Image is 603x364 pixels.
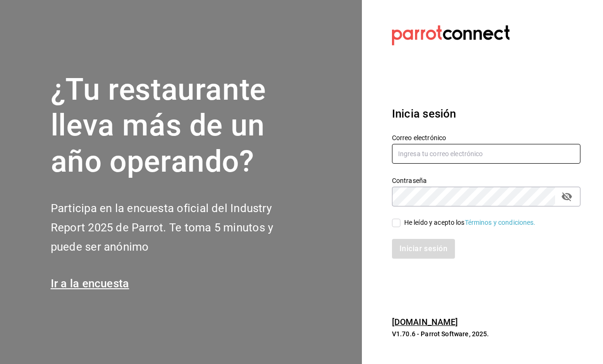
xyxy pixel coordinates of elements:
h2: Participa en la encuesta oficial del Industry Report 2025 de Parrot. Te toma 5 minutos y puede se... [51,199,305,256]
div: He leído y acepto los [404,218,536,228]
a: [DOMAIN_NAME] [392,317,458,327]
button: passwordField [559,189,575,205]
a: Ir a la encuesta [51,277,129,290]
input: Ingresa tu correo electrónico [392,144,580,164]
h3: Inicia sesión [392,105,580,122]
h1: ¿Tu restaurante lleva más de un año operando? [51,72,305,180]
p: V1.70.6 - Parrot Software, 2025. [392,329,580,339]
label: Correo electrónico [392,134,580,141]
label: Contraseña [392,177,580,183]
a: Términos y condiciones. [465,219,536,226]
